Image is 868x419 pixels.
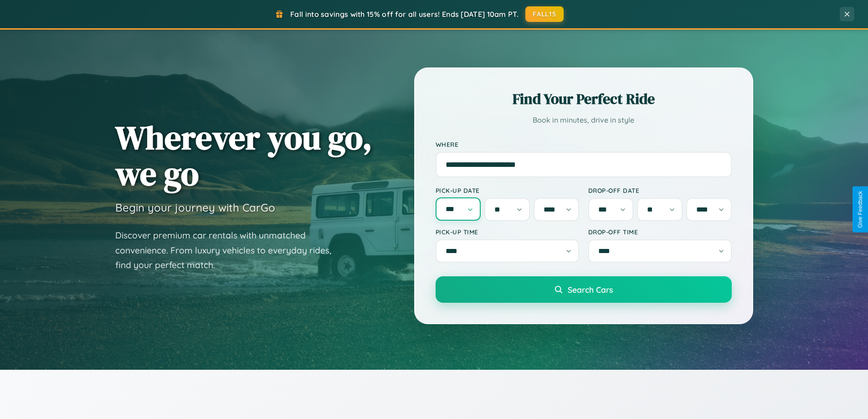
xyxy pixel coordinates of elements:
[525,6,564,22] button: FALL15
[588,228,732,236] label: Drop-off Time
[436,186,579,194] label: Pick-up Date
[290,10,519,19] span: Fall into savings with 15% off for all users! Ends [DATE] 10am PT.
[436,114,732,127] p: Book in minutes, drive in style
[115,228,343,273] p: Discover premium car rentals with unmatched convenience. From luxury vehicles to everyday rides, ...
[115,119,372,191] h1: Wherever you go, we go
[436,276,732,303] button: Search Cars
[436,140,732,148] label: Where
[436,228,579,236] label: Pick-up Time
[115,201,275,214] h3: Begin your journey with CarGo
[568,285,613,295] span: Search Cars
[857,191,863,228] div: Give Feedback
[436,89,732,109] h2: Find Your Perfect Ride
[588,186,732,194] label: Drop-off Date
